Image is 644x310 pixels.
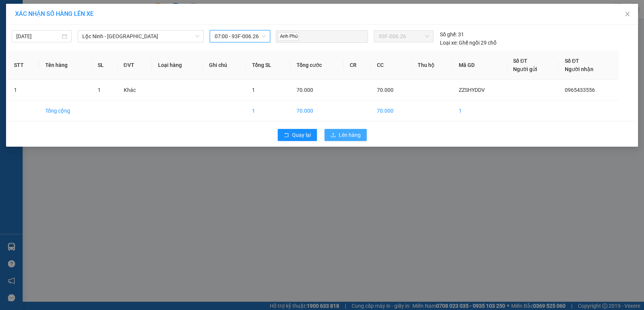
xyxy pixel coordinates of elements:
button: Close [617,4,638,25]
span: close [624,11,630,17]
th: STT [8,51,39,80]
span: Lên hàng [339,131,361,139]
span: Loại xe: [440,39,457,47]
span: 1 [98,87,101,93]
th: Tên hàng [39,51,92,80]
span: Số ĐT [513,58,527,64]
input: 12/09/2025 [16,32,60,40]
span: upload [330,132,336,138]
th: CR [344,51,370,80]
span: Quay lại [292,131,311,139]
th: CC [370,51,411,80]
span: 93F-006.26 [378,31,429,42]
span: Người gửi [513,66,537,72]
span: 1 [252,87,255,93]
td: 70.000 [290,101,344,121]
th: ĐVT [118,51,152,80]
span: Số ĐT [565,58,579,64]
th: Ghi chú [203,51,246,80]
div: 31 [440,30,464,39]
span: Anh Phú [278,32,299,41]
span: 07:00 - 93F-006.26 [214,31,265,42]
span: 70.000 [377,87,393,93]
span: down [195,34,200,39]
td: Tổng cộng [39,101,92,121]
td: 1 [246,101,290,121]
td: 1 [453,101,507,121]
th: Thu hộ [412,51,453,80]
th: Tổng SL [246,51,290,80]
span: Người nhận [565,66,593,72]
th: Loại hàng [152,51,203,80]
div: Ghế ngồi 29 chỗ [440,39,496,47]
span: 70.000 [297,87,313,93]
button: uploadLên hàng [324,129,367,141]
span: ZZSHYDDV [459,87,485,93]
th: Tổng cước [290,51,344,80]
button: rollbackQuay lại [278,129,317,141]
td: 1 [8,80,39,101]
td: Khác [118,80,152,101]
span: 0965433556 [565,87,595,93]
span: rollback [284,132,289,138]
span: Số ghế: [440,30,456,39]
span: Lộc Ninh - Sài Gòn [82,31,199,42]
th: SL [92,51,117,80]
span: XÁC NHẬN SỐ HÀNG LÊN XE [15,10,94,17]
td: 70.000 [370,101,411,121]
th: Mã GD [453,51,507,80]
